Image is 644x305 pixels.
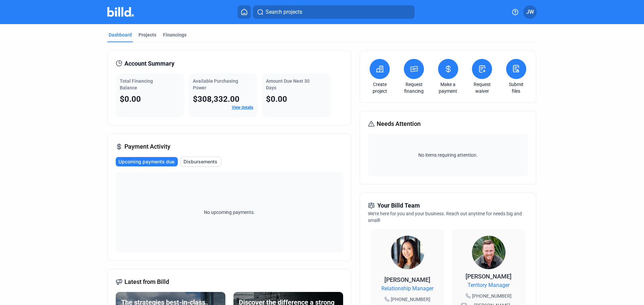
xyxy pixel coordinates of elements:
[232,105,253,110] a: View details
[377,201,420,210] span: Your Billd Team
[391,296,430,303] span: [PHONE_NUMBER]
[470,81,494,94] a: Request waiver
[124,277,169,287] span: Latest from Billd
[163,31,186,38] div: Financings
[466,273,512,280] span: [PERSON_NAME]
[371,152,525,158] span: No items requiring attention.
[124,59,174,68] span: Account Summary
[468,281,509,289] span: Territory Manager
[266,8,302,16] span: Search projects
[391,236,424,269] img: Relationship Manager
[526,8,534,16] span: JW
[472,293,512,299] span: [PHONE_NUMBER]
[266,78,310,90] span: Amount Due Next 30 Days
[266,94,287,104] span: $0.00
[523,5,537,19] button: JW
[402,81,426,94] a: Request financing
[384,276,430,283] span: [PERSON_NAME]
[472,236,505,269] img: Territory Manager
[180,157,221,167] button: Disbursements
[139,31,156,38] div: Projects
[120,78,153,90] span: Total Financing Balance
[193,78,238,90] span: Available Purchasing Power
[120,94,141,104] span: $0.00
[107,7,134,17] img: Billd Company Logo
[193,94,239,104] span: $308,332.00
[368,211,522,223] span: We're here for you and your business. Reach out anytime for needs big and small!
[118,158,174,165] span: Upcoming payments due
[377,119,421,129] span: Needs Attention
[109,31,132,38] div: Dashboard
[200,209,259,216] span: No upcoming payments.
[116,157,178,166] button: Upcoming payments due
[124,142,170,151] span: Payment Activity
[253,5,415,19] button: Search projects
[183,158,217,165] span: Disbursements
[381,285,433,293] span: Relationship Manager
[504,81,528,94] a: Submit files
[368,81,391,94] a: Create project
[436,81,460,94] a: Make a payment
